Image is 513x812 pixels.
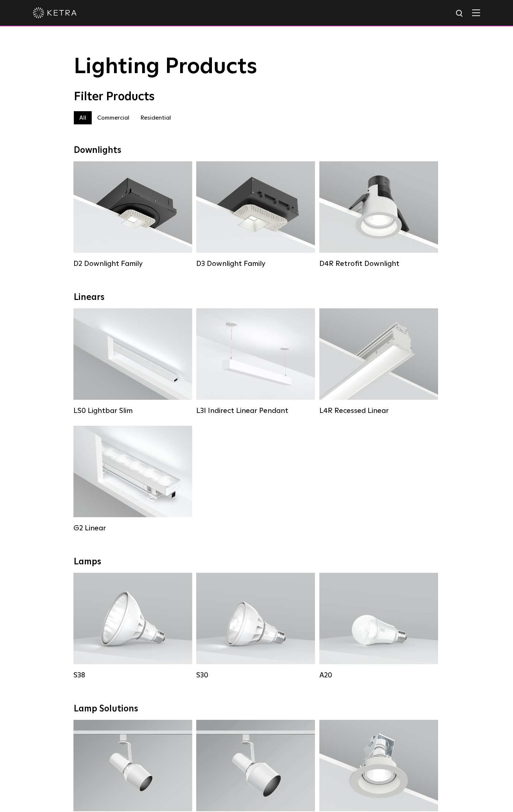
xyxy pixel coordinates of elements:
[455,9,464,18] img: search icon
[319,406,438,415] div: L4R Recessed Linear
[319,259,438,268] div: D4R Retrofit Downlight
[74,704,439,714] div: Lamp Solutions
[196,406,315,415] div: L3I Indirect Linear Pendant
[319,161,438,268] a: D4R Retrofit Downlight Lumen Output:800Colors:White / BlackBeam Angles:15° / 25° / 40° / 60°Watta...
[74,145,439,156] div: Downlights
[196,671,315,680] div: S30
[319,671,438,680] div: A20
[319,308,438,415] a: L4R Recessed Linear Lumen Output:400 / 600 / 800 / 1000Colors:White / BlackControl:Lutron Clear C...
[73,308,192,415] a: LS0 Lightbar Slim Lumen Output:200 / 350Colors:White / BlackControl:X96 Controller
[472,9,480,16] img: Hamburger%20Nav.svg
[92,111,135,124] label: Commercial
[73,573,192,679] a: S38 Lumen Output:1100Colors:White / BlackBase Type:E26 Edison Base / GU24Beam Angles:10° / 25° / ...
[319,573,438,679] a: A20 Lumen Output:600 / 800Colors:White / BlackBase Type:E26 Edison Base / GU24Beam Angles:Omni-Di...
[73,671,192,680] div: S38
[196,259,315,268] div: D3 Downlight Family
[33,7,77,18] img: ketra-logo-2019-white
[73,161,192,268] a: D2 Downlight Family Lumen Output:1200Colors:White / Black / Gloss Black / Silver / Bronze / Silve...
[73,406,192,415] div: LS0 Lightbar Slim
[73,259,192,268] div: D2 Downlight Family
[196,161,315,268] a: D3 Downlight Family Lumen Output:700 / 900 / 1100Colors:White / Black / Silver / Bronze / Paintab...
[196,308,315,415] a: L3I Indirect Linear Pendant Lumen Output:400 / 600 / 800 / 1000Housing Colors:White / BlackContro...
[135,111,176,124] label: Residential
[196,573,315,679] a: S30 Lumen Output:1100Colors:White / BlackBase Type:E26 Edison Base / GU24Beam Angles:15° / 25° / ...
[74,56,257,78] span: Lighting Products
[74,557,439,567] div: Lamps
[74,292,439,303] div: Linears
[73,426,192,532] a: G2 Linear Lumen Output:400 / 700 / 1000Colors:WhiteBeam Angles:Flood / [GEOGRAPHIC_DATA] / Narrow...
[74,90,439,104] div: Filter Products
[74,111,92,124] label: All
[73,524,192,533] div: G2 Linear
